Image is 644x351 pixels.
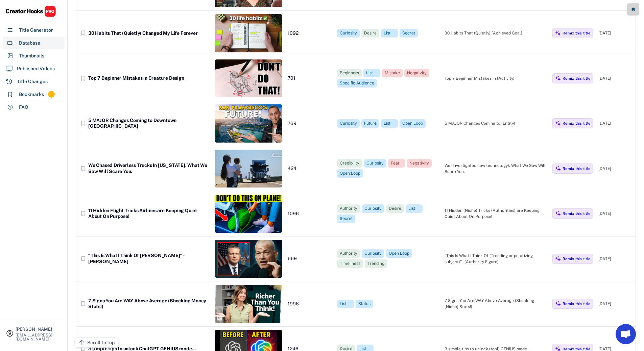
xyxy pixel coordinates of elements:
[19,104,28,111] div: FAQ
[555,120,561,126] img: MagicMajor%20%28Purple%29.svg
[88,118,209,129] div: 5 MAJOR Changes Coming to Downtown [GEOGRAPHIC_DATA]
[340,251,357,256] div: Authority
[563,211,590,216] div: Remix this title
[445,75,547,81] div: Top 7 Beginner Mistakes in (Activity)
[17,78,48,85] div: Title Changes
[80,300,87,307] button: bookmark_border
[555,30,561,36] img: MagicMajor%20%28Purple%29.svg
[402,121,423,126] div: Open Loop
[598,256,632,262] div: [DATE]
[563,31,590,35] div: Remix this title
[555,75,561,81] img: MagicMajor%20%28Purple%29.svg
[598,75,632,81] div: [DATE]
[598,120,632,126] div: [DATE]
[563,76,590,81] div: Remix this title
[407,70,427,76] div: Negativity
[445,253,547,265] div: “This Is What I Think Of (Trending or polarizing subject)” - (Authority Figure) ​
[215,240,282,278] img: thumbnail%20%2825%29.jpg
[616,324,636,344] a: Open chat
[340,30,357,36] div: Curiosity
[19,91,44,98] div: Bookmarks
[215,150,282,188] img: thumbnail%20%2818%29.jpg
[340,70,359,76] div: Beginners
[385,70,400,76] div: Mistake
[215,195,282,233] img: thumbnail%20%2852%29.jpg
[445,207,547,220] div: 11 Hidden (Niche) Tricks (Authorities) are Keeping Quiet About On Purpose!
[384,121,395,126] div: List
[563,256,590,261] div: Remix this title
[19,40,40,47] div: Database
[563,301,590,306] div: Remix this title
[215,14,282,52] img: thumbnail%20%2835%29.jpg
[445,162,547,175] div: We (Investigated new technology). What We Saw Will Scare You.
[288,256,332,262] div: 669
[88,298,209,310] div: 7 Signs You Are WAY Above Average (Shocking Money Stats!)
[563,166,590,171] div: Remix this title
[555,301,561,307] img: MagicMajor%20%28Purple%29.svg
[288,75,332,81] div: 701
[340,206,357,211] div: Authority
[409,160,429,166] div: Negativity
[340,80,374,86] div: Specific Audience
[555,256,561,262] img: MagicMajor%20%28Purple%29.svg
[16,333,62,341] div: [EMAIL_ADDRESS][DOMAIN_NAME]
[598,166,632,172] div: [DATE]
[80,120,87,127] button: bookmark_border
[408,206,420,211] div: List
[16,327,62,331] div: [PERSON_NAME]
[340,301,351,307] div: List
[288,301,332,307] div: 1996
[598,210,632,217] div: [DATE]
[340,261,360,267] div: Timeliness
[19,27,53,34] div: Title Generator
[389,251,409,256] div: Open Loop
[288,211,332,217] div: 1096
[340,160,359,166] div: Credibility
[364,30,377,36] div: Desire
[17,65,55,72] div: Published Videos
[598,30,632,36] div: [DATE]
[19,52,44,59] div: Thumbnails
[384,30,395,36] div: List
[80,255,87,262] button: bookmark_border
[445,120,547,126] div: 5 MAJOR Changes Coming to (Entity)
[5,5,56,17] img: CHPRO%20Logo.svg
[340,216,353,222] div: Secret
[367,261,384,267] div: Trending
[366,70,378,76] div: List
[288,121,332,127] div: 769
[340,121,357,126] div: Curiosity
[391,160,402,166] div: Fear
[598,301,632,307] div: [DATE]
[364,121,377,126] div: Future
[555,210,561,217] img: MagicMajor%20%28Purple%29.svg
[88,30,209,36] div: 30 Habits That (Quietly) Changed My Life Forever
[80,30,87,36] button: bookmark_border
[80,210,87,217] text: bookmark_border
[88,75,209,81] div: Top 7 Beginner Mistakes in Creature Design
[215,285,282,323] img: thumbnail%20%2849%29.jpg
[340,171,360,176] div: Open Loop
[358,301,371,307] div: Status
[87,339,115,346] div: Scroll to top
[88,208,209,220] div: 11 Hidden Flight Tricks Airlines are Keeping Quiet About On Purpose!
[88,253,209,265] div: “This Is What I Think Of [PERSON_NAME]” - [PERSON_NAME]
[288,30,332,36] div: 1092
[364,251,382,256] div: Curiosity
[88,162,209,174] div: We Chased Driverless Trucks In [US_STATE]. What We Saw Will Scare You.
[215,59,282,98] img: thumbnail%20%2859%29.jpg
[389,206,401,211] div: Desire
[563,121,590,126] div: Remix this title
[555,166,561,172] img: MagicMajor%20%28Purple%29.svg
[445,298,547,310] div: 7 Signs You Are WAY Above Average (Shocking [Niche] Stats!)
[288,166,332,172] div: 424
[80,75,87,82] button: bookmark_border
[80,165,87,172] button: bookmark_border
[402,30,415,36] div: Secret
